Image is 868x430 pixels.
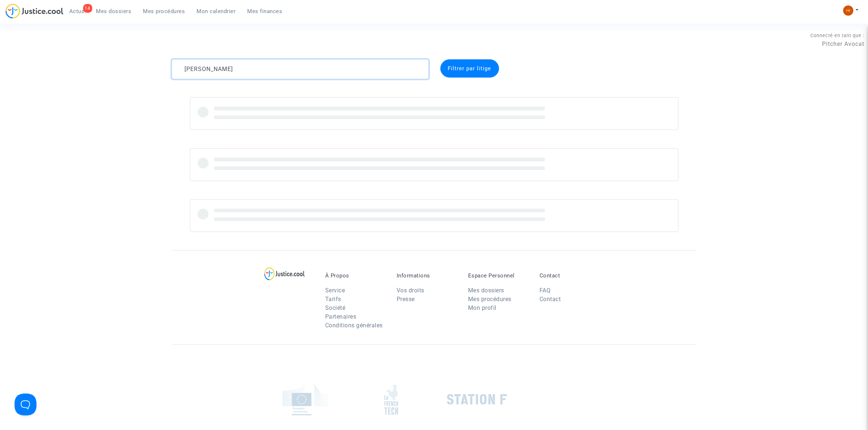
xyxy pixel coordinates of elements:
img: fc99b196863ffcca57bb8fe2645aafd9 [843,5,853,16]
a: Mon profil [468,304,497,311]
div: 14 [83,4,92,13]
iframe: Help Scout Beacon - Open [15,394,36,415]
a: Service [325,287,345,294]
p: Espace Personnel [468,272,529,279]
span: Mon calendrier [197,8,236,15]
a: Mes procédures [137,6,191,17]
a: Partenaires [325,313,357,320]
p: Contact [540,272,600,279]
img: stationf.png [447,394,507,405]
p: À Propos [325,272,386,279]
a: Mon calendrier [191,6,242,17]
img: europe_commision.png [283,384,328,415]
a: Vos droits [397,287,424,294]
a: Conditions générales [325,322,383,329]
a: Mes dossiers [90,6,137,17]
a: Contact [540,296,561,303]
p: Informations [397,272,457,279]
img: french_tech.png [384,384,398,415]
span: Connecté en tant que : [810,33,864,38]
a: 14Actus [63,6,90,17]
span: Mes dossiers [96,8,132,15]
span: Actus [69,8,85,15]
span: Mes finances [248,8,283,15]
a: Tarifs [325,296,341,303]
a: Mes dossiers [468,287,504,294]
a: Société [325,304,346,311]
span: Mes procédures [143,8,185,15]
a: Mes finances [242,6,288,17]
a: FAQ [540,287,551,294]
img: logo-lg.svg [264,267,305,280]
img: jc-logo.svg [5,4,63,19]
a: Mes procédures [468,296,511,303]
span: Filtrer par litige [448,65,491,72]
a: Presse [397,296,415,303]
